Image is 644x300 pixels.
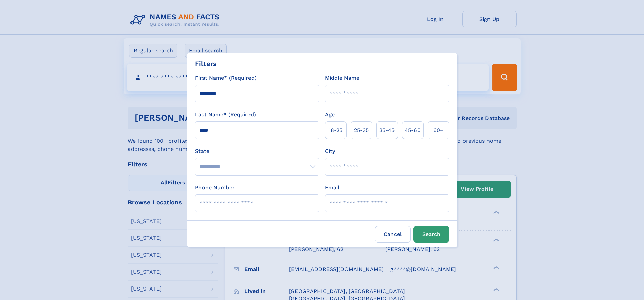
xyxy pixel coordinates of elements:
div: Filters [195,59,217,69]
span: 25‑35 [354,126,369,134]
label: Last Name* (Required) [195,111,256,119]
label: City [325,147,335,155]
span: 35‑45 [379,126,395,134]
label: Email [325,184,339,192]
button: Search [413,226,449,243]
label: State [195,147,319,155]
span: 18‑25 [329,126,342,134]
span: 45‑60 [405,126,421,134]
label: Phone Number [195,184,235,192]
label: First Name* (Required) [195,74,257,82]
label: Cancel [375,226,411,243]
span: 60+ [433,126,444,134]
label: Middle Name [325,74,359,82]
label: Age [325,111,335,119]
